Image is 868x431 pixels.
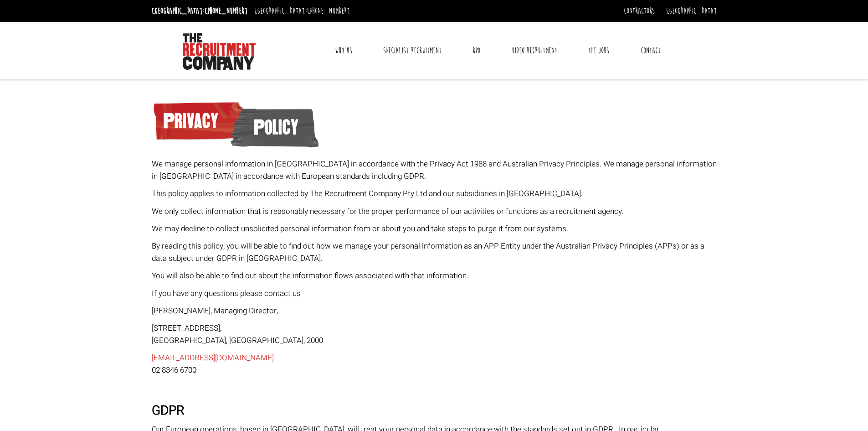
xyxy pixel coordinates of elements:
span: Privacy [152,98,247,144]
p: You will also be able to find out about the information flows associated with that information. [152,270,717,282]
p: This policy applies to information collected by The Recruitment Company Pty Ltd and our subsidiar... [152,187,717,200]
img: The Recruitment Company [183,33,256,70]
span: Policy [231,104,319,150]
p: 02 8346 6700 [152,352,717,376]
a: [EMAIL_ADDRESS][DOMAIN_NAME] [152,352,274,363]
a: Video Recruitment [505,39,564,62]
a: Specialist Recruitment [376,39,448,62]
p: [STREET_ADDRESS], [GEOGRAPHIC_DATA], [GEOGRAPHIC_DATA], 2000 [152,322,717,347]
h3: GDPR [152,404,717,418]
p: We manage personal information in [GEOGRAPHIC_DATA] in accordance with the Privacy Act 1988 and A... [152,158,717,182]
a: Contractors [624,6,655,16]
li: [GEOGRAPHIC_DATA]: [149,4,250,18]
a: [GEOGRAPHIC_DATA] [666,6,717,16]
li: [GEOGRAPHIC_DATA]: [252,4,352,18]
a: [PHONE_NUMBER] [307,6,350,16]
p: If you have any questions please contact us [152,287,717,300]
p: We only collect information that is reasonably necessary for the proper performance of our activi... [152,205,717,218]
p: We may decline to collect unsolicited personal information from or about you and take steps to pu... [152,223,717,235]
a: Contact [634,39,668,62]
p: [PERSON_NAME], Managing Director, [152,305,717,317]
a: RPO [466,39,487,62]
a: Why Us [328,39,359,62]
p: By reading this policy, you will be able to find out how we manage your personal information as a... [152,240,717,265]
a: The Jobs [581,39,616,62]
a: [PHONE_NUMBER] [205,6,247,16]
